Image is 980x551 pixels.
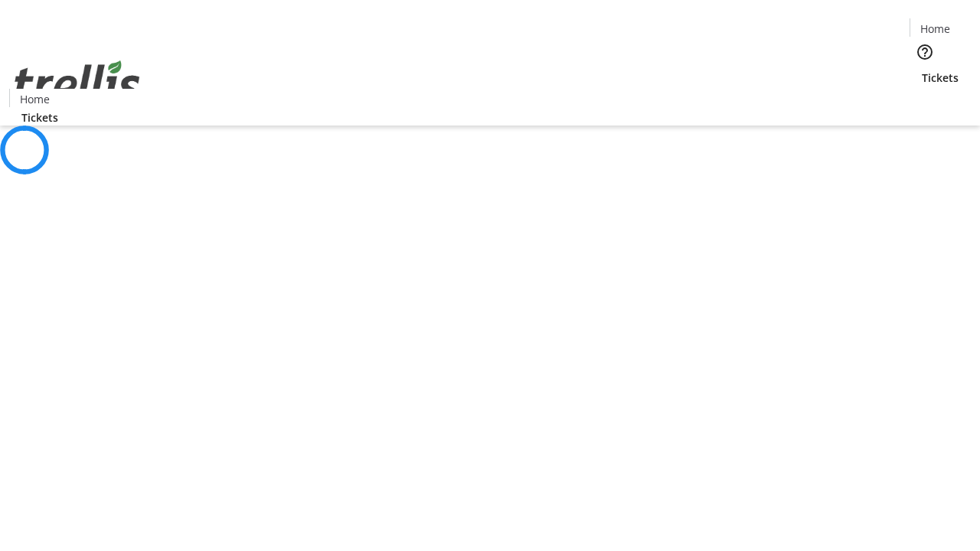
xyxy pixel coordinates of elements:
a: Tickets [910,70,971,86]
span: Home [920,21,950,37]
a: Home [910,21,959,37]
span: Tickets [922,70,959,86]
img: Orient E2E Organization sZTEsz5ByT's Logo [9,44,145,120]
button: Help [910,37,940,67]
button: Cart [910,86,940,116]
span: Tickets [21,109,58,126]
a: Tickets [9,109,70,126]
span: Home [20,91,50,107]
a: Home [10,91,59,107]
